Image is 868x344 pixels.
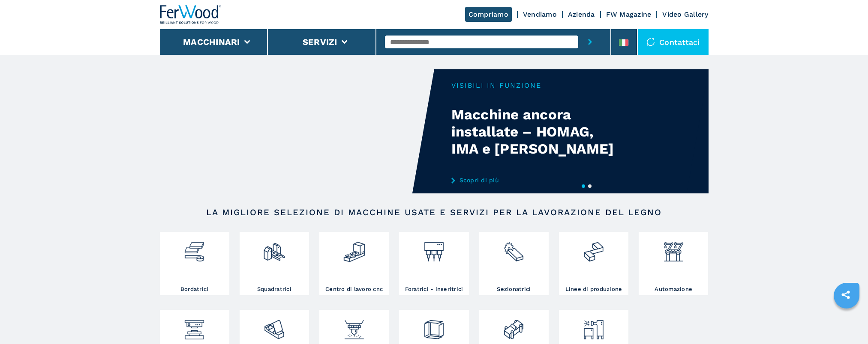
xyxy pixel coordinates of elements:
[662,10,708,18] a: Video Gallery
[588,184,592,188] button: 2
[559,232,628,295] a: Linee di produzione
[523,10,557,18] a: Vendiamo
[832,305,862,338] iframe: Chat
[423,312,445,341] img: montaggio_imballaggio_2.png
[257,285,291,293] h3: Squadratrici
[423,234,445,263] img: foratrici_inseritrici_2.png
[183,234,206,263] img: bordatrici_1.png
[183,37,240,47] button: Macchinari
[240,232,309,295] a: Squadratrici
[399,232,469,295] a: Foratrici - inseritrici
[639,232,708,295] a: Automazione
[638,29,709,55] div: Contattaci
[479,232,549,295] a: Sezionatrici
[568,10,595,18] a: Azienda
[451,177,619,184] a: Scopri di più
[180,285,209,293] h3: Bordatrici
[263,312,285,341] img: levigatrici_2.png
[160,232,229,295] a: Bordatrici
[582,312,605,341] img: aspirazione_1.png
[502,234,525,263] img: sezionatrici_2.png
[319,232,389,295] a: Centro di lavoro cnc
[160,69,434,193] video: Your browser does not support the video tag.
[502,312,525,341] img: lavorazione_porte_finestre_2.png
[565,285,622,293] h3: Linee di produzione
[646,38,655,46] img: Contattaci
[497,285,531,293] h3: Sezionatrici
[343,312,366,341] img: verniciatura_1.png
[835,284,856,305] a: sharethis
[662,234,685,263] img: automazione.png
[578,29,602,55] button: submit-button
[606,10,652,18] a: FW Magazine
[582,184,585,188] button: 1
[325,285,383,293] h3: Centro di lavoro cnc
[303,37,337,47] button: Servizi
[343,234,366,263] img: centro_di_lavoro_cnc_2.png
[263,234,285,263] img: squadratrici_2.png
[655,285,692,293] h3: Automazione
[160,5,222,24] img: Ferwood
[465,7,512,22] a: Compriamo
[582,234,605,263] img: linee_di_produzione_2.png
[187,207,681,217] h2: LA MIGLIORE SELEZIONE DI MACCHINE USATE E SERVIZI PER LA LAVORAZIONE DEL LEGNO
[183,312,206,341] img: pressa-strettoia.png
[405,285,463,293] h3: Foratrici - inseritrici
